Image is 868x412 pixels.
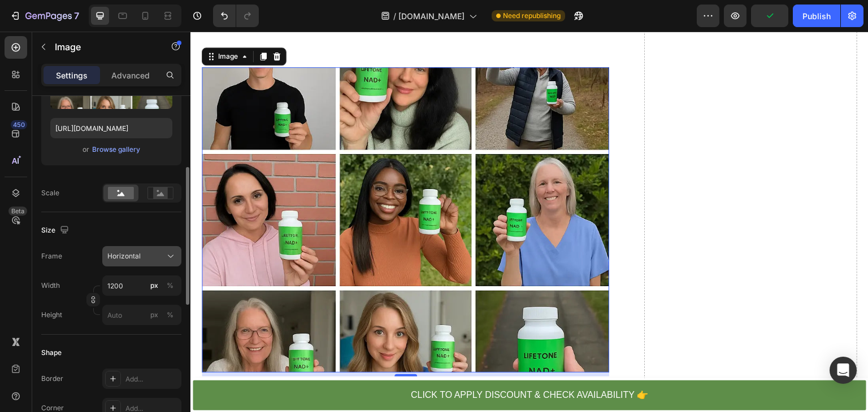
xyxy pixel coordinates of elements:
[102,305,181,325] input: px%
[793,5,840,27] button: Publish
[41,280,60,291] label: Width
[503,11,561,21] span: Need republishing
[163,308,177,322] button: px
[83,143,89,156] span: or
[107,251,141,261] span: Horizontal
[830,357,857,384] div: Open Intercom Messenger
[5,5,84,27] button: 7
[41,223,71,238] div: Size
[25,20,50,30] div: Image
[213,5,259,27] div: Undo/Redo
[167,310,173,320] div: %
[11,120,27,129] div: 450
[55,40,151,54] p: Image
[190,32,868,412] iframe: Design area
[41,348,62,358] div: Shape
[92,144,141,155] button: Browse gallery
[393,10,396,22] span: /
[92,144,140,155] div: Browse gallery
[41,374,63,384] div: Border
[102,275,181,296] input: px%
[102,246,181,266] button: Horizontal
[220,356,458,372] div: CLICK TO APPLY DISCOUNT & CHECK AVAILABILITY 👉
[802,10,831,22] div: Publish
[41,251,62,261] label: Frame
[398,10,465,22] span: [DOMAIN_NAME]
[50,118,172,138] input: https://example.com/image.jpg
[150,280,158,291] div: px
[147,279,161,292] button: %
[41,188,59,198] div: Scale
[56,69,88,81] p: Settings
[11,36,419,341] img: gempages_585595959015113563-7ff7cf4e-e3e7-453f-9bdc-08ef25fcd73b.webp
[111,69,150,81] p: Advanced
[167,280,173,291] div: %
[41,310,62,320] label: Height
[150,310,158,320] div: px
[74,9,79,23] p: 7
[163,279,177,292] button: px
[125,374,179,384] div: Add...
[147,308,161,322] button: %
[8,207,27,216] div: Beta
